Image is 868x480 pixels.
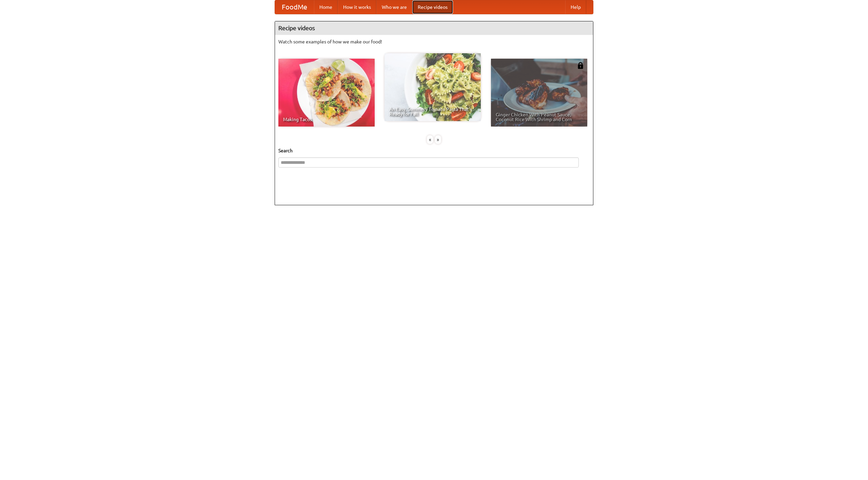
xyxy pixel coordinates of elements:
div: « [427,135,433,144]
a: Help [565,0,586,14]
h5: Search [278,147,590,154]
a: How it works [338,0,376,14]
a: FoodMe [275,0,314,14]
a: Who we are [376,0,412,14]
a: An Easy, Summery Tomato Pasta That's Ready for Fall [384,53,481,121]
p: Watch some examples of how we make our food! [278,38,590,45]
h4: Recipe videos [275,21,593,35]
a: Recipe videos [412,0,453,14]
span: Making Tacos [283,117,370,122]
img: 483408.png [577,62,584,69]
div: » [435,135,441,144]
a: Home [314,0,338,14]
a: Making Tacos [278,59,375,127]
span: An Easy, Summery Tomato Pasta That's Ready for Fall [389,107,476,116]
